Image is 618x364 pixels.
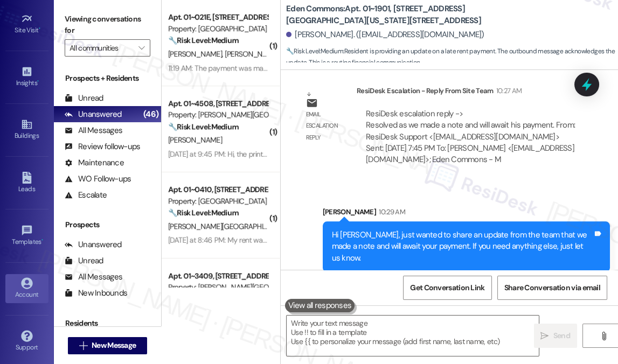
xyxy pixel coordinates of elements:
i:  [600,332,608,340]
div: Apt. 01~021E, [STREET_ADDRESS] [168,12,268,23]
div: 10:29 AM [376,206,405,218]
span: [PERSON_NAME] [168,135,222,145]
div: Property: [GEOGRAPHIC_DATA] [168,195,268,207]
div: (46) [141,106,161,123]
div: ResiDesk Escalation - Reply From Site Team [357,85,584,100]
span: Get Conversation Link [410,282,484,293]
span: [PERSON_NAME] [225,49,279,59]
div: Review follow-ups [65,141,140,152]
button: Share Conversation via email [497,276,607,300]
div: [PERSON_NAME]. ([EMAIL_ADDRESS][DOMAIN_NAME]) [286,29,484,40]
a: Site Visit • [5,10,48,39]
div: ResiDesk escalation reply -> Resolved as we made a note and will await his payment. From: ResiDes... [366,108,575,165]
div: Prospects + Residents [54,73,161,84]
div: Apt. 01~4508, [STREET_ADDRESS][PERSON_NAME] [168,98,268,109]
span: • [39,25,40,32]
button: New Message [68,337,148,354]
div: Maintenance [65,157,124,169]
div: Apt. 01~3409, [STREET_ADDRESS][PERSON_NAME] [168,270,268,282]
label: Viewing conversations for [65,11,150,39]
input: All communities [70,39,133,57]
strong: 🔧 Risk Level: Medium [286,47,343,55]
div: New Inbounds [65,288,127,299]
div: Hi [PERSON_NAME], just wanted to share an update from the team that we made a note and will await... [332,229,593,264]
a: Support [5,327,48,356]
div: [DATE] at 9:45 PM: Hi, the printer in the business center is out of order. [168,149,385,159]
div: Escalate [65,190,107,201]
a: Account [5,274,48,303]
div: Unread [65,93,103,104]
i:  [540,332,548,340]
a: Buildings [5,115,48,144]
div: All Messages [65,125,122,136]
strong: 🔧 Risk Level: Medium [168,122,238,131]
div: Property: [GEOGRAPHIC_DATA] [168,23,268,34]
div: All Messages [65,271,122,283]
a: Templates • [5,221,48,250]
i:  [138,44,144,52]
div: Apt. 01~0410, [STREET_ADDRESS][GEOGRAPHIC_DATA][US_STATE][STREET_ADDRESS] [168,184,268,195]
div: 10:27 AM [494,85,522,96]
div: 11:19 AM: The payment was made last week on the 4th [168,63,337,73]
div: Unanswered [65,109,122,120]
span: [PERSON_NAME][GEOGRAPHIC_DATA] [168,221,290,231]
span: Send [553,330,570,341]
div: Residents [54,318,161,329]
span: • [41,236,43,244]
div: Unread [65,255,103,267]
i:  [79,341,87,350]
div: Property: [PERSON_NAME][GEOGRAPHIC_DATA] [168,109,268,121]
button: Send [534,324,577,348]
span: [PERSON_NAME] [168,49,225,59]
span: Share Conversation via email [504,282,600,293]
strong: 🔧 Risk Level: Medium [168,36,238,45]
div: [PERSON_NAME] [323,206,610,221]
div: Prospects [54,219,161,230]
span: : Resident is providing an update on a late rent payment. The outbound message acknowledges the u... [286,46,618,69]
span: New Message [92,340,136,351]
div: WO Follow-ups [65,173,131,185]
div: Unanswered [65,239,122,250]
span: • [37,78,39,85]
a: Leads [5,169,48,198]
div: Property: [PERSON_NAME][GEOGRAPHIC_DATA] [168,282,268,293]
div: [DATE] at 8:46 PM: My rent was paid on [DATE] [168,235,314,245]
b: Eden Commons: Apt. 01~1901, [STREET_ADDRESS][GEOGRAPHIC_DATA][US_STATE][STREET_ADDRESS] [286,3,502,26]
button: Get Conversation Link [403,276,491,300]
strong: 🔧 Risk Level: Medium [168,208,238,218]
a: Insights • [5,62,48,92]
div: Email escalation reply [306,109,348,143]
